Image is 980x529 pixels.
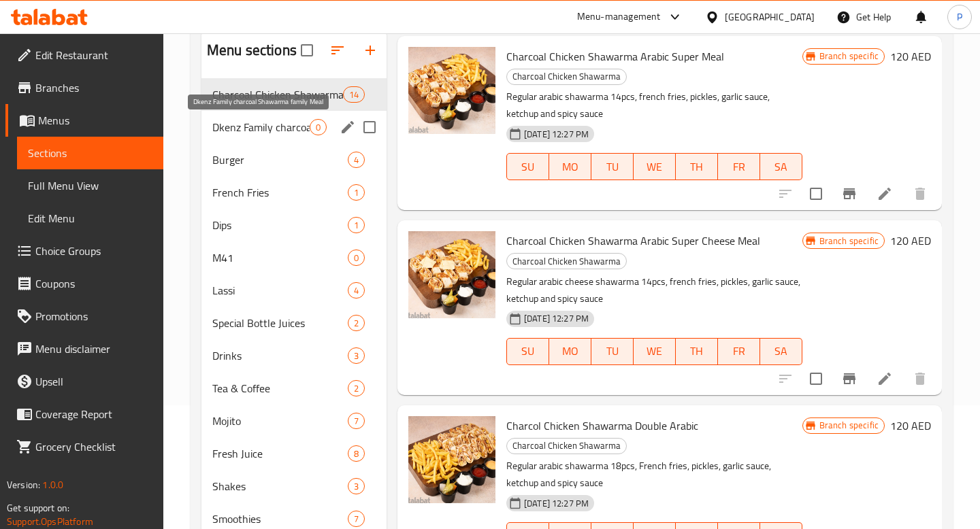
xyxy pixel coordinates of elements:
span: 4 [348,284,364,297]
span: Grocery Checklist [35,439,152,455]
img: Charcoal Chicken Shawarma Arabic Super Meal [408,47,495,134]
span: Charcoal Chicken Shawarma Arabic Super Cheese Meal [506,231,760,251]
span: FR [723,341,755,361]
button: Add section [354,34,387,67]
span: Menu disclaimer [35,341,152,357]
a: Coupons [5,267,163,300]
a: Sections [17,137,163,169]
span: Select to update [802,180,830,208]
span: Branch specific [814,419,884,432]
div: Charcoal Chicken Shawarma14 [201,78,387,111]
span: 1.0.0 [42,476,63,494]
div: [GEOGRAPHIC_DATA] [725,10,815,24]
span: 0 [310,121,326,134]
button: FR [718,153,760,180]
span: Dkenz Family charcoal Shawarma family Meal [212,119,310,135]
button: MO [549,153,591,180]
button: FR [718,338,760,365]
span: 7 [348,415,364,428]
div: Drinks3 [201,339,387,372]
span: 4 [348,154,364,167]
div: Dips1 [201,209,387,241]
h6: 120 AED [890,231,931,250]
button: SU [506,153,549,180]
div: items [343,86,365,103]
a: Upsell [5,365,163,398]
span: Select to update [802,364,830,393]
a: Choice Groups [5,235,163,267]
button: WE [634,153,676,180]
span: 0 [348,252,364,264]
span: TH [681,341,713,361]
div: items [348,184,365,201]
a: Grocery Checklist [5,430,163,463]
span: Get support on: [7,499,69,517]
div: items [348,413,365,429]
button: TU [591,153,634,180]
span: Sections [28,145,152,161]
div: Fresh Juice [212,445,348,462]
span: 7 [348,513,364,526]
span: FR [723,157,755,177]
div: Burger [212,152,348,168]
span: Charcol Chicken Shawarma Double Arabic [506,415,698,436]
span: Edit Restaurant [35,47,152,63]
span: Mojito [212,413,348,429]
span: Special Bottle Juices [212,315,348,331]
div: items [348,250,365,266]
button: MO [549,338,591,365]
span: Charcoal Chicken Shawarma Arabic Super Meal [506,46,724,67]
span: Coverage Report [35,406,152,422]
div: M41 [212,250,348,266]
span: Dips [212,217,348,233]
button: TH [676,153,718,180]
span: 3 [348,480,364,493]
span: [DATE] 12:27 PM [519,312,594,325]
span: WE [639,157,670,177]
a: Edit menu item [877,186,893,202]
div: Shakes [212,478,348,494]
span: Promotions [35,308,152,324]
span: 1 [348,186,364,199]
h6: 120 AED [890,416,931,435]
button: edit [338,117,358,137]
button: delete [904,362,936,395]
a: Menu disclaimer [5,332,163,365]
div: Charcoal Chicken Shawarma [212,86,343,103]
span: P [957,10,962,24]
span: 2 [348,382,364,395]
a: Full Menu View [17,169,163,202]
div: items [348,315,365,331]
span: 2 [348,317,364,330]
button: Branch-specific-item [833,177,866,210]
span: SU [512,341,544,361]
span: Drinks [212,347,348,364]
a: Menus [5,104,163,137]
span: Edit Menu [28,210,152,226]
span: Branch specific [814,235,884,248]
div: Menu-management [577,9,661,25]
span: MO [555,341,586,361]
div: Shakes3 [201,470,387,502]
p: Regular arabic shawarma 14pcs, french fries, pickles, garlic sauce, ketchup and spicy sauce [506,88,802,122]
h2: Menu sections [207,40,297,61]
a: Edit Restaurant [5,39,163,71]
button: SU [506,338,549,365]
span: 3 [348,349,364,362]
a: Coverage Report [5,398,163,430]
button: TH [676,338,718,365]
span: Smoothies [212,511,348,527]
div: items [348,380,365,396]
span: Branches [35,80,152,96]
span: 8 [348,447,364,460]
div: Charcoal Chicken Shawarma [506,438,627,454]
div: items [348,152,365,168]
button: TU [591,338,634,365]
button: WE [634,338,676,365]
span: TH [681,157,713,177]
button: SA [760,153,802,180]
span: Upsell [35,373,152,390]
span: TU [597,341,628,361]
